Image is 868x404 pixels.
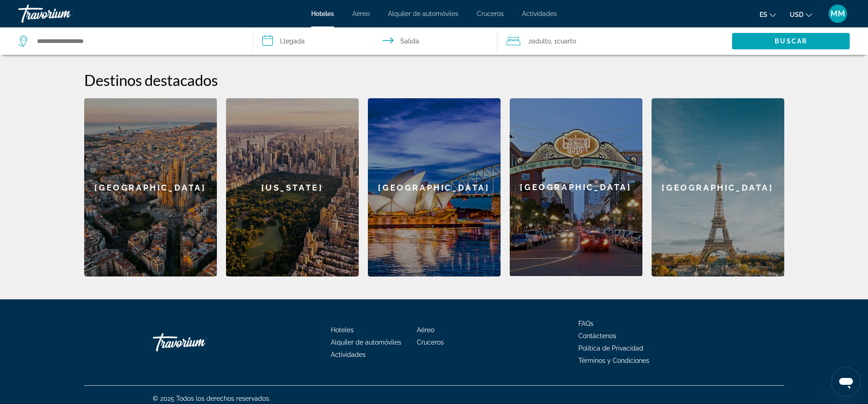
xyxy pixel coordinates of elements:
a: Cruceros [477,10,504,17]
a: Política de Privacidad [578,345,643,352]
a: Hoteles [311,10,334,17]
div: [GEOGRAPHIC_DATA] [368,98,501,276]
a: Cruceros [417,339,444,346]
a: Alquiler de automóviles [388,10,458,17]
div: [GEOGRAPHIC_DATA] [84,98,217,276]
span: Cuarto [557,37,576,45]
a: Aéreo [352,10,370,17]
div: [GEOGRAPHIC_DATA] [652,98,784,276]
a: San Diego[GEOGRAPHIC_DATA] [510,98,642,276]
span: 2 [528,35,551,48]
h2: Destinos destacados [84,71,784,89]
a: Alquiler de automóviles [331,339,401,346]
a: Hoteles [331,326,354,334]
a: Términos y Condiciones [578,357,649,364]
a: FAQs [578,320,593,327]
button: Search [732,33,850,49]
a: Sydney[GEOGRAPHIC_DATA] [368,98,501,276]
button: Select check in and out date [253,27,497,55]
span: © 2025 Todos los derechos reservados. [153,395,270,402]
a: Paris[GEOGRAPHIC_DATA] [652,98,784,276]
a: Actividades [522,10,557,17]
iframe: Button to launch messaging window [831,367,861,397]
button: Travelers: 2 adults, 0 children [497,27,732,55]
a: Go Home [153,329,244,356]
div: [US_STATE] [226,98,359,276]
span: USD [790,11,803,18]
button: Change language [760,8,776,21]
a: Contáctenos [578,332,616,340]
span: Buscar [775,37,807,45]
span: MM [830,9,845,18]
button: User Menu [826,4,850,23]
span: es [760,11,767,18]
a: Barcelona[GEOGRAPHIC_DATA] [84,98,217,276]
a: Aéreo [417,326,434,334]
span: , 1 [551,35,576,48]
a: Actividades [331,351,366,358]
input: Search hotel destination [36,34,239,48]
a: New York[US_STATE] [226,98,359,276]
a: Travorium [18,2,110,26]
button: Change currency [790,8,812,21]
span: Adulto [532,37,551,45]
div: [GEOGRAPHIC_DATA] [510,98,642,276]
